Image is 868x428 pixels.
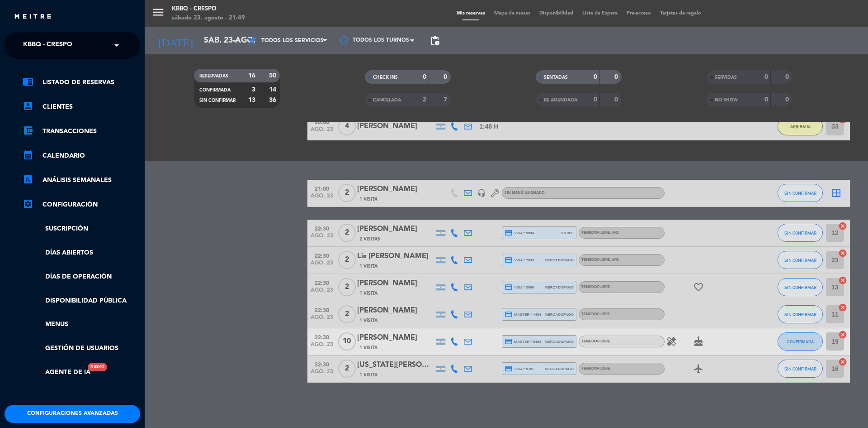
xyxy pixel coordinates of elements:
button: Configuraciones avanzadas [5,405,140,423]
span: Kbbq - Crespo [23,36,72,55]
a: calendar_monthCalendario [23,150,140,161]
i: calendar_month [23,149,33,160]
i: account_balance_wallet [23,125,33,136]
a: Disponibilidad pública [23,296,140,306]
i: account_box [23,101,33,111]
a: chrome_reader_modeListado de Reservas [23,77,140,88]
a: Configuración [23,199,140,210]
div: Nuevo [88,363,107,371]
i: settings_applications [23,198,33,209]
a: Días abiertos [23,248,140,258]
a: Suscripción [23,224,140,234]
a: account_boxClientes [23,101,140,112]
a: assessmentANÁLISIS SEMANALES [23,175,140,186]
i: assessment [23,174,33,185]
a: Menus [23,319,140,330]
a: Agente de IANuevo [23,367,90,378]
img: MEITRE [14,14,52,20]
a: Gestión de usuarios [23,343,140,354]
a: Días de Operación [23,272,140,282]
i: chrome_reader_mode [23,76,33,87]
span: pending_actions [429,35,440,46]
a: account_balance_walletTransacciones [23,126,140,137]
